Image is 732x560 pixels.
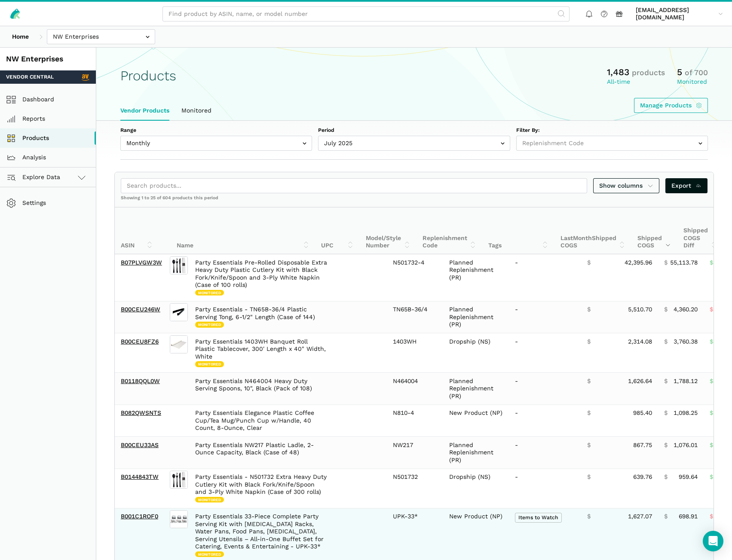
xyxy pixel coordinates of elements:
[625,259,652,267] span: 42,395.96
[509,333,581,373] td: -
[175,101,217,121] a: Monitored
[573,234,592,241] span: Month
[509,405,581,437] td: -
[189,437,334,469] td: Party Essentials NW217 Plastic Ladle, 2-Ounce Capacity, Black (Case of 48)
[387,301,443,333] td: TN65B-36/4
[631,207,677,254] th: Shipped COGS: activate to sort column ascending
[162,6,570,21] input: Find product by ASIN, name, or model number
[170,303,188,321] img: Party Essentials - TN65B-36/4 Plastic Serving Tong, 6-1/2
[587,441,591,449] span: $
[443,373,509,405] td: Planned Replenishment (PR)
[189,301,334,333] td: Party Essentials - TN65B-36/4 Plastic Serving Tong, 6-1/2" Length (Case of 144)
[170,510,188,528] img: Party Essentials 33-Piece Complete Party Serving Kit with Chafing Racks, Water Pans, Food Pans, M...
[121,306,160,313] a: B00CEU246W
[554,207,631,254] th: Last Shipped COGS: activate to sort column ascending
[664,338,668,346] span: $
[509,469,581,508] td: -
[587,513,591,520] span: $
[387,405,443,437] td: N810-4
[710,306,713,313] span: $
[120,127,312,134] label: Range
[121,178,587,193] input: Search products...
[664,409,668,417] span: $
[387,437,443,469] td: NW217
[6,29,35,44] a: Home
[171,207,315,254] th: Name: activate to sort column ascending
[599,181,653,190] span: Show columns
[387,373,443,405] td: N464004
[628,377,652,385] span: 1,626.64
[593,178,659,193] a: Show columns
[115,195,714,207] div: Showing 1 to 25 of 604 products this period
[115,207,159,254] th: ASIN: activate to sort column ascending
[170,335,188,353] img: Party Essentials 1403WH Banquet Roll Plastic Tablecover, 300' Length x 40
[443,437,509,469] td: Planned Replenishment (PR)
[443,333,509,373] td: Dropship (NS)
[628,306,652,313] span: 5,510.70
[679,513,698,520] span: 698.91
[189,333,334,373] td: Party Essentials 1403WH Banquet Roll Plastic Tablecover, 300' Length x 40" Width, White
[710,513,713,520] span: $
[120,136,312,151] input: Monthly
[515,513,562,523] span: Items to Watch
[587,377,591,385] span: $
[120,68,176,83] h1: Products
[6,54,90,64] div: NW Enterprises
[195,551,224,557] span: Monitored
[170,471,188,489] img: Party Essentials - N501732 Extra Heavy Duty Cutlery Kit with Black Fork/Knife/Spoon and 3-Ply Whi...
[677,67,682,77] span: 5
[664,441,668,449] span: $
[679,473,698,481] span: 959.64
[710,259,713,267] span: $
[121,473,159,480] a: B0144843TW
[636,6,715,21] span: [EMAIL_ADDRESS][DOMAIN_NAME]
[671,181,702,190] span: Export
[516,136,708,151] input: Replenishment Code
[443,405,509,437] td: New Product (NP)
[195,290,224,296] span: Monitored
[189,373,334,405] td: Party Essentials N464004 Heavy Duty Serving Spoons, 10", Black (Pack of 108)
[509,254,581,301] td: -
[587,338,591,346] span: $
[318,136,510,151] input: July 2025
[189,405,334,437] td: Party Essentials Elegance Plastic Coffee Cup/Tea Mug/Punch Cup w/Handle, 40 Count, 8-Ounce, Clear
[633,441,652,449] span: 867.75
[318,127,510,134] label: Period
[189,469,334,508] td: Party Essentials - N501732 Extra Heavy Duty Cutlery Kit with Black Fork/Knife/Spoon and 3-Ply Whi...
[710,338,713,346] span: $
[664,259,668,267] span: $
[9,172,60,183] span: Explore Data
[633,473,652,481] span: 639.76
[664,473,668,481] span: $
[121,338,159,345] a: B00CEU8FZ6
[670,259,698,267] span: 55,113.78
[587,409,591,417] span: $
[674,306,698,313] span: 4,360.20
[634,98,708,113] a: Manage Products
[710,377,713,385] span: $
[664,513,668,520] span: $
[674,441,698,449] span: 1,076.01
[443,469,509,508] td: Dropship (NS)
[587,259,591,267] span: $
[587,306,591,313] span: $
[710,409,713,417] span: $
[114,101,175,121] a: Vendor Products
[685,68,708,77] span: of 700
[607,78,665,86] div: All-time
[633,409,652,417] span: 985.40
[677,78,708,86] div: Monitored
[195,322,224,328] span: Monitored
[587,473,591,481] span: $
[710,441,713,449] span: $
[6,73,54,81] span: Vendor Central
[443,254,509,301] td: Planned Replenishment (PR)
[509,301,581,333] td: -
[633,5,726,23] a: [EMAIL_ADDRESS][DOMAIN_NAME]
[121,441,159,448] a: B00CEU33AS
[315,207,359,254] th: UPC: activate to sort column ascending
[677,207,723,254] th: Shipped COGS Diff: activate to sort column ascending
[121,259,162,266] a: B07PLVGW3W
[47,29,155,44] input: NW Enterprises
[628,513,652,520] span: 1,627.07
